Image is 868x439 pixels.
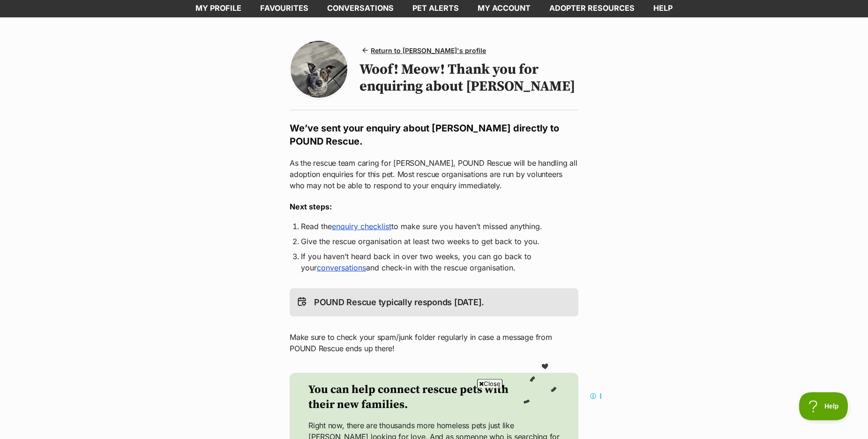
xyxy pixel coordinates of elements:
li: If you haven’t heard back in over two weeks, you can go back to your and check-in with the rescue... [301,251,567,273]
a: enquiry checklist [332,222,391,231]
img: Photo of Millie [291,41,347,98]
iframe: Advertisement [263,392,605,434]
h3: Next steps: [290,201,578,212]
h2: You can help connect rescue pets with their new families. [308,382,522,412]
li: Read the to make sure you haven’t missed anything. [301,221,567,232]
p: Make sure to check your spam/junk folder regularly in case a message from POUND Rescue ends up th... [290,331,578,354]
p: POUND Rescue typically responds [DATE]. [314,296,484,309]
iframe: Help Scout Beacon - Open [799,392,849,420]
h1: Woof! Meow! Thank you for enquiring about [PERSON_NAME] [359,61,578,95]
a: conversations [317,263,366,272]
span: Return to [PERSON_NAME]'s profile [371,46,486,55]
span: Close [477,379,502,388]
h2: We’ve sent your enquiry about [PERSON_NAME] directly to POUND Rescue. [290,122,578,148]
p: As the rescue team caring for [PERSON_NAME], POUND Rescue will be handling all adoption enquiries... [290,157,578,191]
a: Return to [PERSON_NAME]'s profile [359,44,490,57]
li: Give the rescue organisation at least two weeks to get back to you. [301,236,567,247]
